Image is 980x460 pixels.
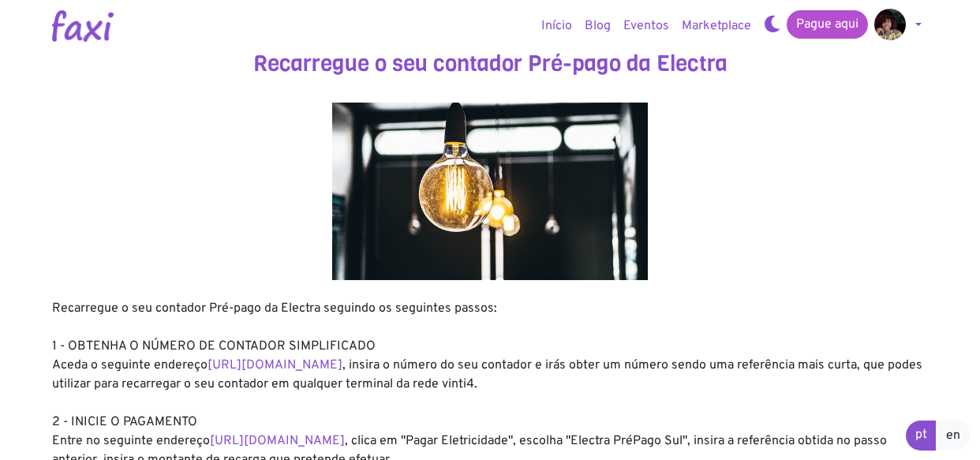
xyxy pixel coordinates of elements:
h3: Recarregue o seu contador Pré-pago da Electra [52,50,928,77]
a: Eventos [617,10,675,42]
a: pt [906,421,937,451]
img: Logotipo Faxi Online [52,10,114,42]
a: en [936,421,971,451]
a: Pague aqui [787,10,868,39]
a: [URL][DOMAIN_NAME] [210,433,345,449]
a: [URL][DOMAIN_NAME] [208,357,342,373]
img: energy.jpg [332,103,648,280]
a: Blog [578,10,617,42]
a: Marketplace [675,10,757,42]
a: Início [535,10,578,42]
